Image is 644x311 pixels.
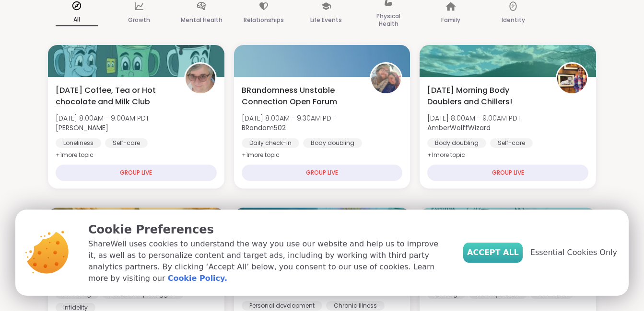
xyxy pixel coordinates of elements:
[88,221,448,238] p: Cookie Preferences
[56,85,174,108] span: [DATE] Coffee, Tea or Hot chocolate and Milk Club
[303,138,362,148] div: Body doubling
[168,273,227,284] a: Cookie Policy.
[427,123,491,133] b: AmberWolffWizard
[242,113,335,123] span: [DATE] 8:00AM - 9:30AM PDT
[56,123,108,133] b: [PERSON_NAME]
[427,85,545,108] span: [DATE] Morning Body Doublers and Chillers!
[490,138,533,148] div: Self-care
[242,123,286,133] b: BRandom502
[502,14,525,26] p: Identity
[326,301,385,311] div: Chronic Illness
[56,165,217,181] div: GROUP LIVE
[56,14,98,26] p: All
[88,238,448,284] p: ShareWell uses cookies to understand the way you use our website and help us to improve it, as we...
[242,301,322,311] div: Personal development
[105,138,148,148] div: Self-care
[530,247,617,258] span: Essential Cookies Only
[427,165,588,181] div: GROUP LIVE
[427,113,521,123] span: [DATE] 8:00AM - 9:00AM PDT
[56,138,101,148] div: Loneliness
[371,64,401,93] img: BRandom502
[441,14,460,26] p: Family
[186,64,215,93] img: Susan
[56,113,149,123] span: [DATE] 8:00AM - 9:00AM PDT
[367,11,410,30] p: Physical Health
[242,165,403,181] div: GROUP LIVE
[244,14,284,26] p: Relationships
[427,138,486,148] div: Body doubling
[242,85,360,108] span: BRandomness Unstable Connection Open Forum
[242,138,299,148] div: Daily check-in
[181,14,222,26] p: Mental Health
[128,14,150,26] p: Growth
[557,64,587,93] img: AmberWolffWizard
[310,14,342,26] p: Life Events
[463,243,523,263] button: Accept All
[467,247,519,258] span: Accept All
